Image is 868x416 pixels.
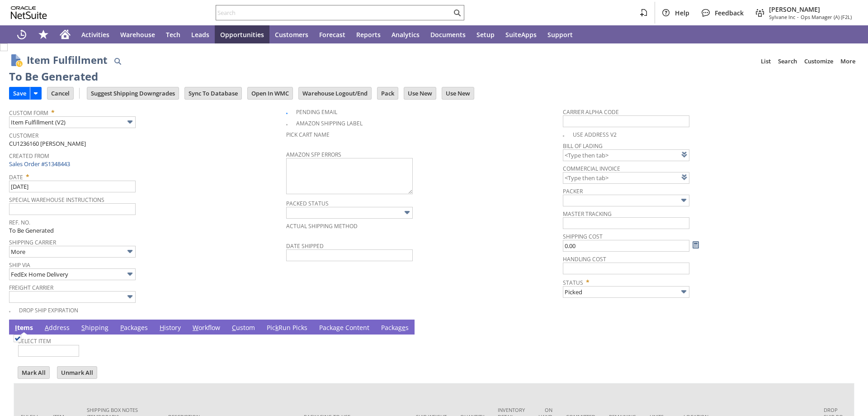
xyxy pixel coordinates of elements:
[505,30,537,39] span: SuiteApps
[9,284,53,292] a: Freight Carrier
[60,29,71,40] svg: Home
[675,9,689,17] span: Help
[11,6,47,19] svg: logo
[42,323,72,333] a: Address
[547,30,573,39] span: Support
[402,207,412,218] img: More Options
[9,173,23,181] a: Date
[500,25,542,43] a: SuiteApps
[286,242,324,250] a: Date Shipped
[186,25,215,43] a: Leads
[215,25,269,43] a: Opportunities
[442,87,474,99] input: Use New
[715,9,744,17] span: Feedback
[296,108,337,116] a: Pending Email
[220,30,264,39] span: Opportunities
[542,25,578,43] a: Support
[286,200,329,207] a: Packed Status
[185,87,241,99] input: Sync To Database
[166,30,180,39] span: Tech
[430,30,466,39] span: Documents
[563,108,619,116] a: Carrier Alpha Code
[33,25,54,43] div: Shortcuts
[286,151,341,158] a: Amazon SFP Errors
[843,321,854,332] a: Unrolled view on
[115,25,160,43] a: Warehouse
[18,367,49,378] input: Mark All
[563,187,583,195] a: Packer
[563,233,603,240] a: Shipping Cost
[9,196,104,204] a: Special Warehouse Instructions
[691,240,701,250] a: Calculate
[232,323,236,332] span: C
[377,87,398,99] input: Pack
[476,30,495,39] span: Setup
[563,142,603,150] a: Bill Of Lading
[9,132,38,139] a: Customer
[769,14,795,20] span: Sylvane Inc
[275,323,278,332] span: k
[118,323,150,333] a: Packages
[11,25,33,43] a: Recent Records
[317,323,372,333] a: Package Content
[351,25,386,43] a: Reports
[81,323,85,332] span: S
[679,195,689,206] img: More Options
[120,323,124,332] span: P
[13,323,35,333] a: Items
[160,25,186,43] a: Tech
[9,152,49,160] a: Created From
[9,226,54,234] span: To Be Generated
[757,54,774,68] a: List
[216,7,452,18] input: Search
[769,5,852,14] span: [PERSON_NAME]
[54,25,76,43] a: Home
[76,25,115,43] a: Activities
[79,323,111,333] a: Shipping
[193,323,198,332] span: W
[269,25,314,43] a: Customers
[15,323,17,332] span: I
[81,30,109,39] span: Activities
[563,149,689,161] input: <Type then tab>
[801,54,837,68] a: Customize
[190,323,222,333] a: Workflow
[402,323,406,332] span: e
[837,54,859,68] a: More
[125,269,135,279] img: More Options
[38,29,49,40] svg: Shortcuts
[87,87,179,99] input: Suggest Shipping Downgrades
[679,287,689,297] img: More Options
[563,279,583,287] a: Status
[563,286,689,298] input: Picked
[797,14,799,20] span: -
[16,29,27,40] svg: Recent Records
[314,25,351,43] a: Forecast
[47,87,73,99] input: Cancel
[9,219,30,226] a: Ref. No.
[379,323,411,333] a: Packages
[9,268,136,280] input: FedEx Home Delivery
[125,246,135,257] img: More Options
[563,210,612,218] a: Master Tracking
[9,69,98,84] div: To Be Generated
[9,160,72,168] a: Sales Order #S1348443
[57,367,97,378] input: Unmark All
[160,323,164,332] span: H
[299,87,371,99] input: Warehouse Logout/End
[296,120,363,127] a: Amazon Shipping Label
[356,30,381,39] span: Reports
[9,246,136,258] input: More
[336,323,340,332] span: g
[275,30,308,39] span: Customers
[9,261,30,269] a: Ship Via
[801,14,852,20] span: Ops Manager (A) (F2L)
[125,292,135,302] img: More Options
[563,172,689,184] input: <Type then tab>
[392,30,420,39] span: Analytics
[157,323,183,333] a: History
[9,139,86,148] span: CU1236160 [PERSON_NAME]
[248,87,292,99] input: Open In WMC
[774,54,801,68] a: Search
[286,222,358,230] a: Actual Shipping Method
